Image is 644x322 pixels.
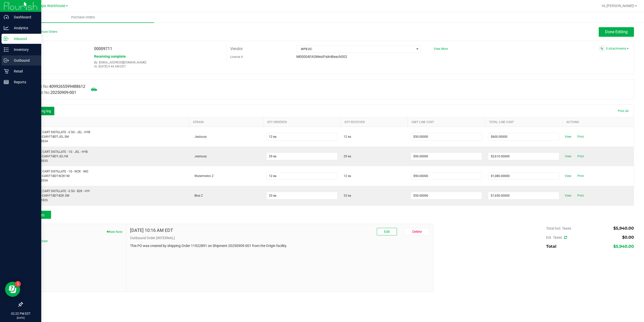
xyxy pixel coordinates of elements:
[230,53,243,61] label: License #
[5,282,20,297] iframe: Resource center
[344,174,351,178] span: 12 ea
[546,235,567,239] span: Est. Taxes
[94,65,222,68] p: At: [DATE] 9:44 AM EDT
[377,228,397,235] button: Edit
[618,109,629,113] span: Print All
[26,228,122,234] span: Notes
[2,316,39,320] p: [DATE]
[130,235,430,241] p: Outbound Order [INTERNAL]
[341,118,408,127] th: Qty Received
[546,226,571,230] span: Total Incl. Taxes
[49,84,85,89] span: 4099265599488612
[576,173,586,179] span: Print
[192,194,203,197] span: Blue Z
[296,55,347,59] span: M00004FASWestPalmBeach002
[26,189,186,202] div: FT - VAPE CART DISTILLATE - 0.5G - BZK - HYI SKU: BAP-CAR-FT-BDT-BZK.5M Part: 1001826
[613,226,634,231] span: $5,940.00
[384,230,390,234] span: Edit
[344,154,351,159] span: 29 ea
[598,45,605,52] span: Attach a document
[563,134,573,140] span: View
[488,133,559,140] input: $0.00000
[4,47,9,52] inline-svg: Inventory
[189,118,263,127] th: Strain
[9,14,39,20] p: Dashboard
[606,47,629,50] a: 0 Attachments
[23,118,189,127] th: Item
[2,311,39,316] p: 02:22 PM EDT
[9,79,39,85] p: Reports
[412,230,422,234] span: Delete
[26,130,186,144] div: FT - VAPE CART DISTILLATE - 0.5G - JEL - HYB SKU: BAP-CAR-FT-BDT-JEL.5M Part: 1015934
[267,133,337,140] input: 0 ea
[408,118,485,127] th: Unit Line Cost
[89,84,99,94] span: Mark as not Arrived
[563,173,573,179] span: View
[411,192,482,199] input: $0.00000
[4,15,9,20] inline-svg: Dashboard
[26,84,85,90] label: Manifest No:
[546,244,556,249] span: Total
[267,192,337,199] input: 0 ea
[576,134,586,140] span: Print
[26,150,186,163] div: FT - VAPE CART DISTILLATE - 1G - JEL - HYB SKU: BAP-CAR-FT-BDT-JEL1M Part: 1015935
[411,172,482,180] input: $0.00000
[9,47,39,53] p: Inventory
[94,54,126,58] span: Receiving complete
[602,4,634,8] span: Hi, [PERSON_NAME]!
[562,118,634,127] th: Actions
[267,153,337,160] input: 0 ea
[263,118,341,127] th: Qty Ordered
[35,4,65,8] span: Tampa Warehouse
[605,29,628,34] span: Done Editing
[9,25,39,31] p: Analytics
[267,172,337,180] input: 0 ea
[563,153,573,159] span: View
[4,36,9,41] inline-svg: Inbound
[297,46,414,53] span: WPB DC
[230,45,243,53] label: Vendor
[405,228,430,235] button: Delete
[26,169,186,183] div: FT - VAPE CART DISTILLATE - 1G - WZK - IND SKU: BAP-CAR-FT-BDT-WZK1M Part: 1013354
[613,244,634,249] span: $5,940.00
[9,57,39,63] p: Outbound
[411,153,482,160] input: $0.00000
[107,230,122,234] button: New Note
[64,15,102,20] span: Purchase Orders
[192,155,207,158] span: Jealousy
[130,243,430,248] p: This PO was created by shipping Order 11922891 on Shipment 20250909-001 from the Origin facility.
[488,192,559,199] input: $0.00000
[9,68,39,74] p: Retail
[130,228,173,233] h4: [DATE] 10:16 AM EDT
[192,174,214,178] span: Watermelon Z
[4,25,9,30] inline-svg: Analytics
[26,90,76,96] label: Shipment No:
[4,58,9,63] inline-svg: Outbound
[15,281,21,287] iframe: Resource center unread badge
[599,27,634,37] button: Done Editing
[344,134,351,139] span: 12 ea
[344,193,351,198] span: 33 ea
[9,36,39,42] p: Inbound
[485,118,562,127] th: Total Line Cost
[576,193,586,199] span: Print
[50,90,76,95] span: 20250909-001
[488,172,559,180] input: $0.00000
[94,46,112,51] span: 00009711
[576,153,586,159] span: Print
[12,12,154,23] a: Purchase Orders
[411,133,482,140] input: $0.00000
[563,193,573,199] span: View
[4,80,9,85] inline-svg: Reports
[622,235,634,240] span: $0.00
[434,47,448,51] a: View More
[4,69,9,74] inline-svg: Retail
[488,153,559,160] input: $0.00000
[192,135,207,138] span: Jealousy
[94,61,222,64] p: By: [EMAIL_ADDRESS][DOMAIN_NAME]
